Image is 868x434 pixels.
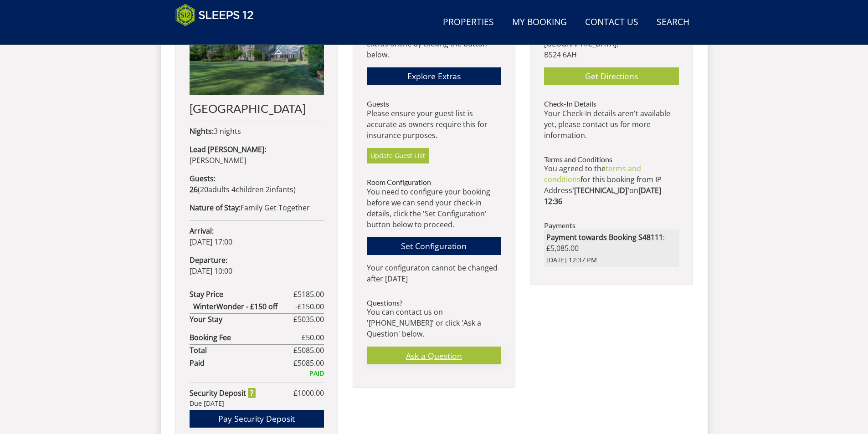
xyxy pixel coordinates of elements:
[190,155,246,165] span: [PERSON_NAME]
[293,357,324,368] span: £
[544,230,678,267] li: : £5,085.00
[190,202,324,213] p: Family Get Together
[190,174,216,184] strong: Guests:
[190,345,293,356] strong: Total
[367,67,501,85] a: Explore Extras
[546,255,676,265] span: [DATE] 12:37 PM
[544,163,678,207] p: You agreed to the for this booking from IP Address on
[367,347,501,364] a: Ask a Question
[295,301,324,312] span: -£
[171,32,267,40] iframe: Customer reviews powered by Trustpilot
[367,100,501,108] h3: Guests
[190,398,324,408] div: Due [DATE]
[293,314,324,325] span: £
[439,12,498,33] a: Properties
[367,237,501,255] a: Set Configuration
[302,332,324,343] span: £
[367,306,501,339] p: You can contact us on '[PHONE_NUMBER]' or click 'Ask a Question' below.
[190,102,324,115] h2: [GEOGRAPHIC_DATA]
[190,388,256,398] strong: Security Deposit
[193,301,295,312] strong: WinterWonder - £150 off
[544,163,641,184] a: terms and conditions
[298,314,324,324] span: 5035.00
[190,184,198,194] strong: 26
[298,289,324,299] span: 5185.00
[230,184,264,194] span: child
[200,184,230,194] span: adult
[367,108,501,141] p: Please ensure your guest list is accurate as owners require this for insurance purposes.
[190,225,324,247] p: [DATE] 17:00
[175,4,254,26] img: Sleeps 12
[200,184,208,194] span: 20
[190,226,214,236] strong: Arrival:
[544,108,678,141] p: Your Check-In details aren't available yet, please contact us for more information.
[367,299,501,307] h3: Questions?
[266,184,270,194] span: 2
[653,12,693,33] a: Search
[298,358,324,368] span: 5085.00
[190,203,241,213] strong: Nature of Stay:
[190,144,266,154] strong: Lead [PERSON_NAME]:
[190,8,324,95] img: An image of 'Cowslip Manor'
[190,184,296,194] span: ( )
[190,126,214,136] strong: Nights:
[190,255,227,265] strong: Departure:
[546,232,663,242] strong: Payment towards Booking S48111
[508,12,570,33] a: My Booking
[231,184,236,194] span: 4
[298,345,324,355] span: 5085.00
[190,410,324,428] a: Pay Security Deposit
[298,388,324,398] span: 1000.00
[252,184,264,194] span: ren
[367,186,501,230] p: You need to configure your booking before we can send your check-in details, click the 'Set Confi...
[572,185,629,195] strong: '[TECHNICAL_ID]'
[367,262,501,284] p: Your configuraton cannot be changed after [DATE]
[190,357,293,368] strong: Paid
[264,184,293,194] span: infant
[190,368,324,378] div: PAID
[190,314,293,325] strong: Your Stay
[306,332,324,342] span: 50.00
[293,388,324,398] span: £
[190,255,324,276] p: [DATE] 10:00
[226,184,230,194] span: s
[293,345,324,356] span: £
[544,155,678,163] h3: Terms and Conditions
[581,12,642,33] a: Contact Us
[190,126,324,137] p: 3 nights
[302,301,324,311] span: 150.00
[544,100,678,108] h3: Check-In Details
[290,184,293,194] span: s
[544,221,678,230] h3: Payments
[544,185,661,206] strong: [DATE] 12:36
[367,148,429,163] a: Update Guest List
[190,289,293,300] strong: Stay Price
[367,178,501,186] h3: Room Configuration
[190,332,302,343] strong: Booking Fee
[190,8,324,115] a: [GEOGRAPHIC_DATA]
[544,67,678,85] a: Get Directions
[293,289,324,300] span: £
